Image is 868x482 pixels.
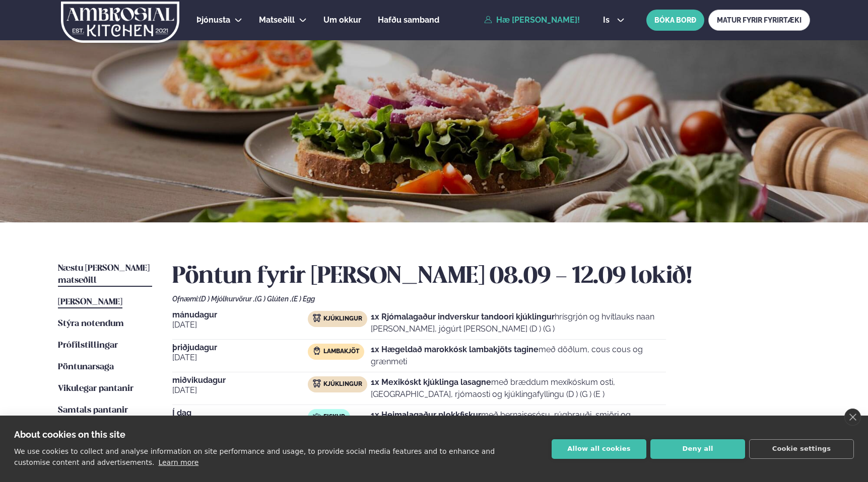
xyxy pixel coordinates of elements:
span: Næstu [PERSON_NAME] matseðill [58,264,150,285]
span: Stýra notendum [58,319,124,328]
a: [PERSON_NAME] [58,296,122,308]
span: [DATE] [172,384,308,396]
span: miðvikudagur [172,376,308,384]
strong: About cookies on this site [14,429,125,440]
p: We use cookies to collect and analyse information on site performance and usage, to provide socia... [14,447,495,466]
span: (D ) Mjólkurvörur , [199,295,255,303]
strong: 1x Heimalagaður plokkfiskur [371,410,481,420]
p: með döðlum, cous cous og grænmeti [371,344,666,368]
span: Prófílstillingar [58,341,118,350]
strong: 1x Rjómalagaður indverskur tandoori kjúklingur [371,312,555,322]
img: logo [60,2,180,43]
span: Fiskur [323,413,345,421]
span: [DATE] [172,352,308,364]
a: Pöntunarsaga [58,361,114,373]
div: Ofnæmi: [172,295,810,303]
img: chicken.svg [313,314,321,322]
span: [DATE] [172,319,308,331]
button: Cookie settings [749,439,854,459]
button: is [595,16,633,24]
span: is [603,16,613,24]
p: hrísgrjón og hvítlauks naan [PERSON_NAME], jógúrt [PERSON_NAME] (D ) (G ) [371,311,666,335]
img: chicken.svg [313,379,321,387]
a: Hæ [PERSON_NAME]! [484,16,580,25]
strong: 1x Hægeldað marokkósk lambakjöts tagine [371,345,539,354]
span: Um okkur [323,15,361,25]
a: MATUR FYRIR FYRIRTÆKI [708,10,810,31]
a: Næstu [PERSON_NAME] matseðill [58,263,152,287]
span: (E ) Egg [292,295,315,303]
span: Lambakjöt [323,348,359,356]
img: fish.svg [313,412,321,420]
span: Kjúklingur [323,380,362,388]
span: Þjónusta [196,15,230,25]
button: BÓKA BORÐ [646,10,704,31]
button: Deny all [650,439,745,459]
a: Matseðill [259,14,295,26]
button: Allow all cookies [552,439,646,459]
span: Í dag [172,409,308,417]
a: Prófílstillingar [58,340,118,352]
strong: 1x Mexikóskt kjúklinga lasagne [371,377,491,387]
a: Hafðu samband [378,14,439,26]
h2: Pöntun fyrir [PERSON_NAME] 08.09 - 12.09 lokið! [172,263,810,291]
img: Lamb.svg [313,347,321,355]
a: Learn more [158,458,198,466]
a: close [844,409,861,426]
span: Hafðu samband [378,15,439,25]
span: Kjúklingur [323,315,362,323]
a: Þjónusta [196,14,230,26]
a: Samtals pantanir [58,405,128,417]
span: mánudagur [172,311,308,319]
p: með bernaisesósu, rúgbrauði, smjöri og bræddum osti (D ) (G ) [371,409,666,433]
a: Vikulegar pantanir [58,383,133,395]
span: Matseðill [259,15,295,25]
span: (G ) Glúten , [255,295,292,303]
span: Samtals pantanir [58,406,128,415]
span: þriðjudagur [172,344,308,352]
a: Um okkur [323,14,361,26]
span: [PERSON_NAME] [58,298,122,306]
span: Vikulegar pantanir [58,384,133,393]
span: Pöntunarsaga [58,363,114,371]
p: með bræddum mexíkóskum osti, [GEOGRAPHIC_DATA], rjómaosti og kjúklingafyllingu (D ) (G ) (E ) [371,376,666,400]
a: Stýra notendum [58,318,124,330]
